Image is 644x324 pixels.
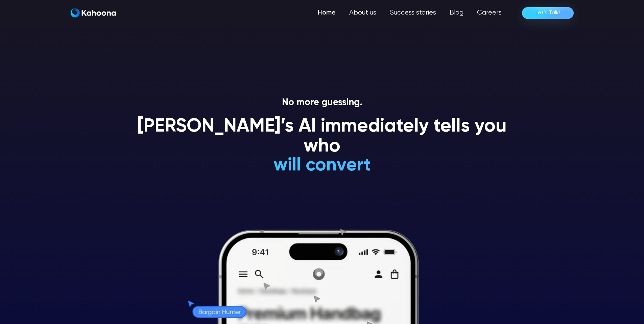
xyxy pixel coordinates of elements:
a: Home [311,6,342,20]
h1: [PERSON_NAME]’s AI immediately tells you who [129,117,515,157]
a: home [71,8,116,18]
a: Blog [443,6,470,20]
a: Let’s Talk! [522,7,574,19]
a: Careers [470,6,508,20]
img: Kahoona logo white [71,8,116,18]
div: Let’s Talk! [535,7,560,18]
h1: will convert [222,156,422,176]
a: Success stories [383,6,443,20]
a: About us [342,6,383,20]
p: No more guessing. [129,97,515,109]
